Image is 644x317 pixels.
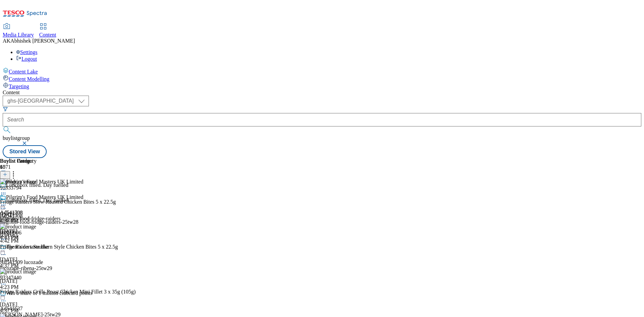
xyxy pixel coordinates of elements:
[3,38,10,44] span: AK
[16,56,37,62] a: Logout
[10,38,75,44] span: Abhishek [PERSON_NAME]
[3,24,34,38] a: Media Library
[3,90,641,96] div: Content
[9,76,49,82] span: Content Modelling
[3,75,641,82] a: Content Modelling
[9,84,29,89] span: Targeting
[3,145,47,158] button: Stored View
[9,69,38,74] span: Content Lake
[3,106,8,112] svg: Search Filters
[16,49,38,55] a: Settings
[3,82,641,90] a: Targeting
[3,113,641,126] input: Search
[3,67,641,75] a: Content Lake
[3,135,30,141] span: buylistgroup
[39,24,56,38] a: Content
[3,32,34,38] span: Media Library
[39,32,56,38] span: Content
